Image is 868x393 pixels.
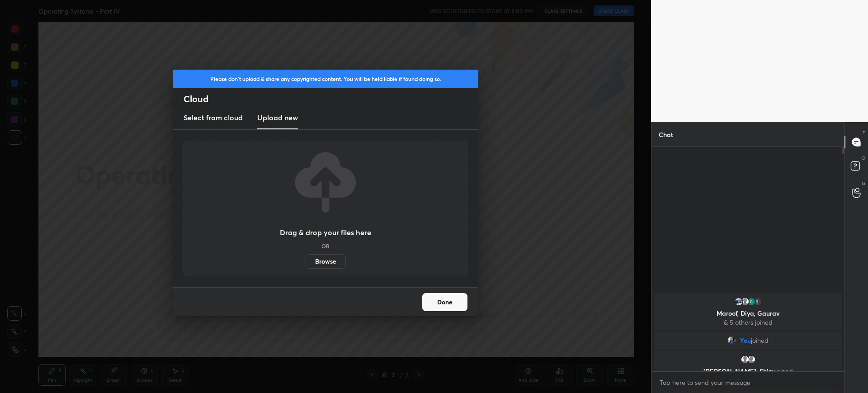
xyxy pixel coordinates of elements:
[747,297,756,306] img: 3
[659,368,837,375] p: [PERSON_NAME], Shiny
[321,243,330,249] h5: OR
[863,129,865,136] p: T
[862,180,865,187] p: G
[741,355,750,364] img: default.png
[659,319,837,326] p: & 5 others joined
[651,123,680,147] p: Chat
[734,297,743,306] img: 55ce383e5a034ba7b160ad390a4331fd.jpg
[184,112,243,123] h3: Select from cloud
[727,336,736,345] img: 687005c0829143fea9909265324df1f4.png
[173,70,478,88] div: Please don't upload & share any copyrighted content. You will be held liable if found doing so.
[862,155,865,161] p: D
[257,112,298,123] h3: Upload new
[747,355,756,364] img: default.png
[651,292,844,371] div: grid
[753,297,762,306] div: 5
[775,367,793,375] span: joined
[422,293,467,311] button: Done
[280,229,371,236] h3: Drag & drop your files here
[751,337,769,344] span: joined
[184,93,478,105] h2: Cloud
[741,297,750,306] img: default.png
[659,310,837,317] p: Maroof, Diya, Gaurav
[740,337,751,344] span: You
